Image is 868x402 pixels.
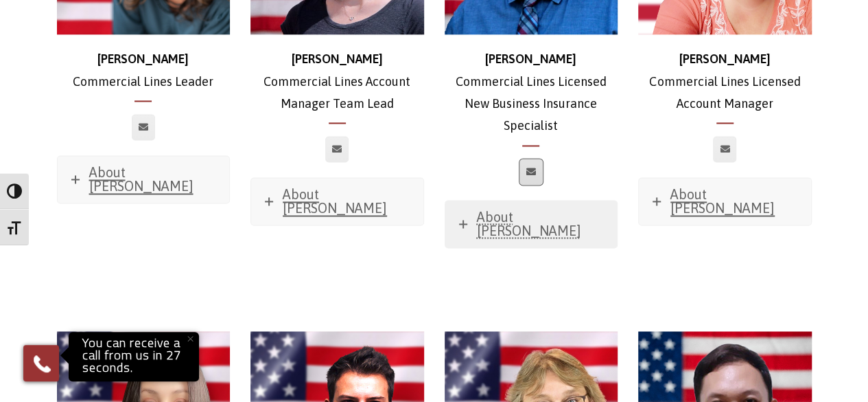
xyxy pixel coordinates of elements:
[31,353,53,375] img: Phone icon
[57,48,231,93] p: Commercial Lines Leader
[250,48,424,115] p: Commercial Lines Account Manager Team Lead
[477,209,581,238] span: About [PERSON_NAME]
[72,335,196,378] p: You can receive a call from us in 27 seconds.
[485,52,576,66] strong: [PERSON_NAME]
[292,52,383,66] strong: [PERSON_NAME]
[283,186,387,216] span: About [PERSON_NAME]
[58,156,230,203] a: About [PERSON_NAME]
[679,52,771,66] strong: [PERSON_NAME]
[639,178,811,225] a: About [PERSON_NAME]
[638,48,812,115] p: Commercial Lines Licensed Account Manager
[97,52,189,66] strong: [PERSON_NAME]
[251,178,423,225] a: About [PERSON_NAME]
[89,164,193,194] span: About [PERSON_NAME]
[445,48,618,137] p: Commercial Lines Licensed New Business Insurance Specialist
[175,324,205,354] button: Close
[445,201,618,247] a: About [PERSON_NAME]
[670,186,775,216] span: About [PERSON_NAME]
